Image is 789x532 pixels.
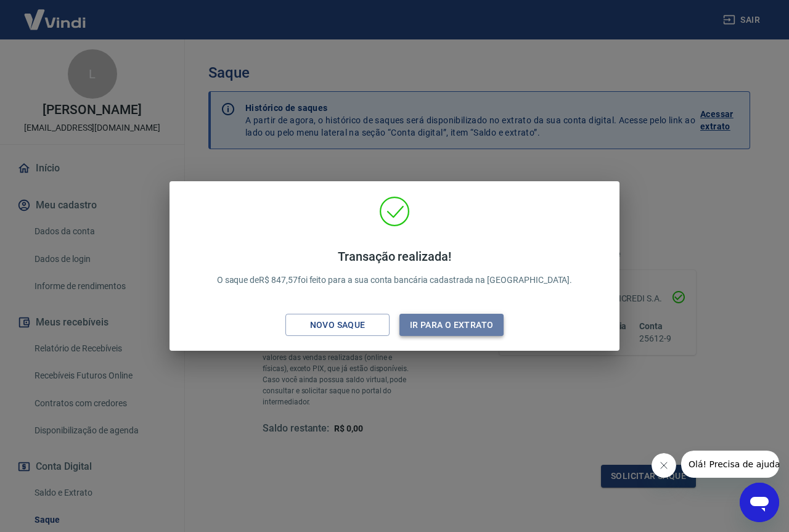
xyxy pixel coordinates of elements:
iframe: Mensagem da empresa [681,451,779,478]
button: Ir para o extrato [399,314,504,337]
h4: Transação realizada! [217,249,573,264]
iframe: Fechar mensagem [652,453,676,478]
span: Olá! Precisa de ajuda? [7,9,104,18]
p: O saque de R$ 847,57 foi feito para a sua conta bancária cadastrada na [GEOGRAPHIC_DATA]. [217,249,573,287]
iframe: Botão para abrir a janela de mensagens [740,483,779,522]
div: Novo saque [295,317,380,333]
button: Novo saque [285,314,390,337]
